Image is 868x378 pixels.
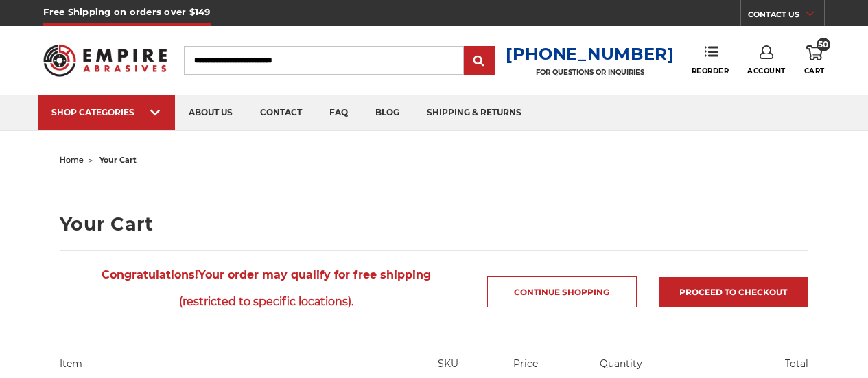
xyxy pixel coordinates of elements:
[60,155,84,165] a: home
[175,95,246,130] a: about us
[817,38,830,51] span: 50
[692,45,729,75] a: Reorder
[804,67,825,75] span: Cart
[466,47,493,75] input: Submit
[804,45,825,75] a: 50 Cart
[659,277,808,307] a: Proceed to checkout
[43,36,166,84] img: Empire Abrasives
[506,68,675,77] p: FOR QUESTIONS OR INQUIRIES
[362,95,413,130] a: blog
[60,261,473,315] span: Your order may qualify for free shipping
[506,44,675,64] a: [PHONE_NUMBER]
[413,95,535,130] a: shipping & returns
[99,155,137,165] span: your cart
[246,95,316,130] a: contact
[747,67,786,75] span: Account
[60,215,808,233] h1: Your Cart
[51,107,161,117] div: SHOP CATEGORIES
[60,288,473,315] span: (restricted to specific locations).
[487,276,637,307] a: Continue Shopping
[102,268,198,281] strong: Congratulations!
[316,95,362,130] a: faq
[692,67,729,75] span: Reorder
[748,7,824,26] a: CONTACT US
